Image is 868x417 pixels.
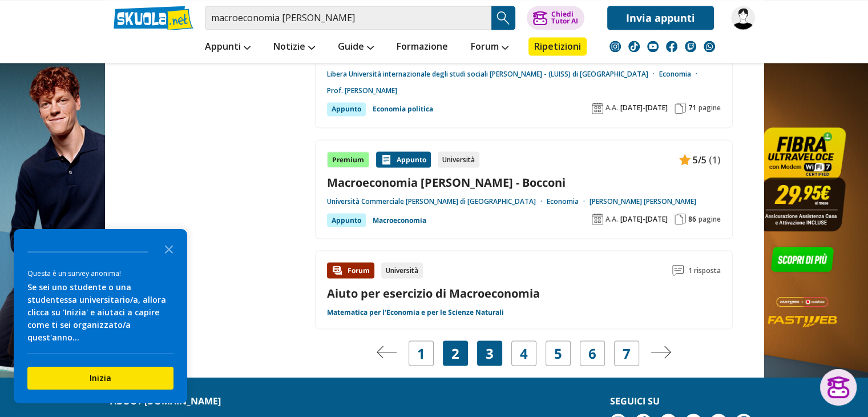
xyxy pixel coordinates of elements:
img: youtube [647,41,659,52]
div: Università [381,262,423,278]
a: Appunti [202,37,253,58]
a: Matematica per l'Economia e per le Scienze Naturali [327,307,504,316]
div: Se sei uno studente o una studentessa universitario/a, allora clicca su 'Inizia' e aiutaci a capi... [27,281,173,344]
button: Close the survey [158,237,180,260]
div: Appunto [376,151,431,167]
span: (1) [709,152,721,167]
a: Macroeconomia [PERSON_NAME] - Bocconi [327,174,721,190]
a: Forum [468,37,511,58]
img: facebook [666,41,677,52]
a: Pagina precedente [377,345,397,361]
a: 4 [520,345,528,361]
img: Cerca appunti, riassunti o versioni [495,9,512,26]
div: Questa è un survey anonima! [27,268,173,279]
a: Economia politica [373,102,433,116]
img: Pagina precedente [377,346,397,358]
nav: Navigazione pagine [315,340,733,366]
img: twitch [685,41,696,52]
a: Formazione [394,37,451,58]
a: 1 [417,345,425,361]
img: Pagine [675,213,686,224]
a: Economia [659,70,702,79]
input: Cerca appunti, riassunti o versioni [205,6,491,30]
img: Forum contenuto [332,264,343,276]
button: Search Button [491,6,515,30]
img: WhatsApp [704,41,715,52]
span: A.A. [605,103,618,113]
img: Pagine [675,102,686,114]
a: Invia appunti [607,6,714,30]
div: Chiedi Tutor AI [551,11,578,25]
span: 1 risposta [688,262,721,278]
a: Notizie [271,37,318,58]
a: 3 [486,345,494,361]
span: A.A. [605,214,618,223]
span: 5/5 [693,152,706,167]
a: [PERSON_NAME] [PERSON_NAME] [590,197,696,206]
span: 71 [688,103,696,113]
a: Macroeconomia [373,213,426,227]
img: Appunti contenuto [381,154,392,165]
span: 2 [451,345,459,361]
button: ChiediTutor AI [527,6,584,30]
img: tiktok [628,41,640,52]
a: Libera Università internazionale degli studi sociali [PERSON_NAME] - (LUISS) di [GEOGRAPHIC_DATA] [327,70,659,79]
div: Università [438,151,479,167]
img: Appunti contenuto [679,154,691,165]
span: [DATE]-[DATE] [620,103,668,113]
span: pagine [699,214,721,223]
img: Pagina successiva [651,346,671,358]
a: Economia [547,197,590,206]
span: 86 [688,214,696,223]
span: pagine [699,103,721,113]
a: Prof. [PERSON_NAME] [327,86,397,95]
a: 5 [554,345,562,361]
img: Anno accademico [592,213,603,224]
img: instagram [609,41,621,52]
a: Università Commerciale [PERSON_NAME] di [GEOGRAPHIC_DATA] [327,197,547,206]
div: Premium [327,151,369,167]
a: Ripetizioni [528,37,587,55]
button: Inizia [27,367,173,390]
div: Survey [14,229,187,403]
span: [DATE]-[DATE] [620,214,668,223]
img: dome27l [731,6,755,30]
a: Pagina successiva [651,345,671,361]
div: Appunto [327,102,366,116]
a: 6 [588,345,596,361]
img: Commenti lettura [672,264,684,276]
a: 7 [623,345,631,361]
div: Forum [327,262,374,278]
a: Guide [335,37,377,58]
img: Anno accademico [592,102,603,114]
strong: Seguici su [609,394,659,407]
a: Aiuto per esercizio di Macroeconomia [327,285,540,300]
div: Appunto [327,213,366,227]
